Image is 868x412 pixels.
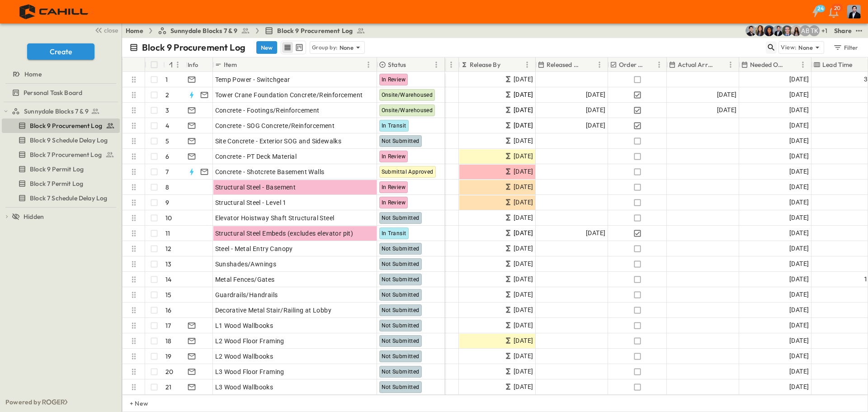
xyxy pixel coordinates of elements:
button: Menu [446,59,457,70]
span: Site Concrete - Exterior SOG and Sidewalks [215,137,342,146]
button: Menu [797,59,808,70]
p: 17 [165,321,171,330]
span: Guardrails/Handrails [215,290,278,299]
p: + New [130,399,135,408]
span: [DATE] [789,366,809,377]
button: Sort [715,60,725,70]
div: Block 9 Procurement Logtest [2,118,120,133]
span: In Transit [382,123,406,129]
a: Home [126,26,143,35]
a: Personal Task Board [2,86,118,99]
span: Not Submitted [382,215,420,221]
span: [DATE] [789,259,809,269]
button: Create [27,43,94,60]
p: Group by: [312,43,338,52]
span: [DATE] [717,90,736,100]
span: [DATE] [789,289,809,300]
span: Tower Crane Foundation Concrete/Reinforcement [215,90,363,99]
span: Concrete - SOG Concrete/Reinforcement [215,121,335,130]
span: [DATE] [789,274,809,284]
div: Block 7 Schedule Delay Logtest [2,191,120,205]
h6: 24 [817,5,824,12]
a: Block 9 Schedule Delay Log [2,134,118,147]
span: [DATE] [789,136,809,146]
button: row view [282,42,293,53]
span: Metal Fences/Gates [215,275,275,284]
span: [DATE] [514,366,533,377]
a: Sunnydale Blocks 7 & 9 [12,105,118,118]
span: In Review [382,153,406,160]
span: Home [24,70,42,79]
div: Info [186,57,213,72]
p: None [340,43,354,52]
span: Not Submitted [382,276,420,283]
button: Menu [594,59,605,70]
div: table view [281,41,306,54]
span: [DATE] [514,151,533,161]
span: Temp Power - Switchgear [215,75,290,84]
span: [DATE] [514,382,533,392]
span: [DATE] [789,320,809,331]
span: L2 Wood Wallbooks [215,352,274,361]
p: 10 [165,213,172,223]
button: close [91,24,120,36]
span: [DATE] [586,228,605,238]
span: Block 9 Permit Log [30,165,84,174]
div: Teddy Khuong (tkhuong@guzmangc.com) [809,25,820,36]
p: 13 [165,260,171,269]
span: [DATE] [514,197,533,208]
span: [DATE] [789,197,809,208]
a: Block 7 Permit Log [2,177,118,190]
span: [DATE] [514,166,533,177]
span: [DATE] [789,90,809,100]
img: Profile Picture [847,5,861,19]
span: Concrete - Footings/Reinforcement [215,106,320,115]
a: Home [2,68,118,81]
button: Menu [431,59,442,70]
nav: breadcrumbs [126,26,371,35]
span: Sunnydale Blocks 7 & 9 [24,107,89,116]
span: Block 7 Permit Log [30,179,83,188]
p: Item [224,60,237,69]
p: 8 [165,183,169,192]
span: Sunshades/Awnings [215,260,277,269]
p: Actual Arrival [678,60,713,69]
span: Block 7 Procurement Log [30,150,102,159]
div: Sunnydale Blocks 7 & 9test [2,104,120,118]
a: Sunnydale Blocks 7 & 9 [158,26,250,35]
span: [DATE] [586,90,605,100]
span: Steel - Metal Entry Canopy [215,244,293,253]
button: Sort [408,60,418,70]
p: 12 [165,244,171,253]
button: Sort [788,60,797,70]
p: 4 [165,121,169,130]
p: Needed Onsite [750,60,786,69]
img: Anthony Vazquez (avazquez@cahill-sf.com) [745,25,756,36]
span: Decorative Metal Stair/Railing at Lobby [215,306,332,315]
p: Lead Time [822,60,853,69]
a: Block 7 Procurement Log [2,148,118,161]
span: [DATE] [717,105,736,115]
p: 5 [165,137,169,146]
span: [DATE] [514,228,533,238]
span: Block 9 Procurement Log [30,121,102,130]
span: [DATE] [514,105,533,115]
span: [DATE] [789,105,809,115]
span: Not Submitted [382,138,420,144]
span: Not Submitted [382,246,420,252]
button: Sort [854,60,864,70]
span: [DATE] [789,382,809,392]
div: Info [188,52,198,77]
p: 14 [165,275,171,284]
div: Block 7 Permit Logtest [2,176,120,191]
span: Not Submitted [382,307,420,313]
span: In Review [382,199,406,206]
img: Jared Salin (jsalin@cahill-sf.com) [782,25,793,36]
span: [DATE] [789,182,809,192]
span: [DATE] [514,305,533,315]
span: Personal Task Board [24,88,82,97]
p: 20 [834,5,840,12]
span: [DATE] [789,336,809,346]
span: Block 9 Schedule Delay Log [30,136,108,145]
p: Status [388,60,406,69]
